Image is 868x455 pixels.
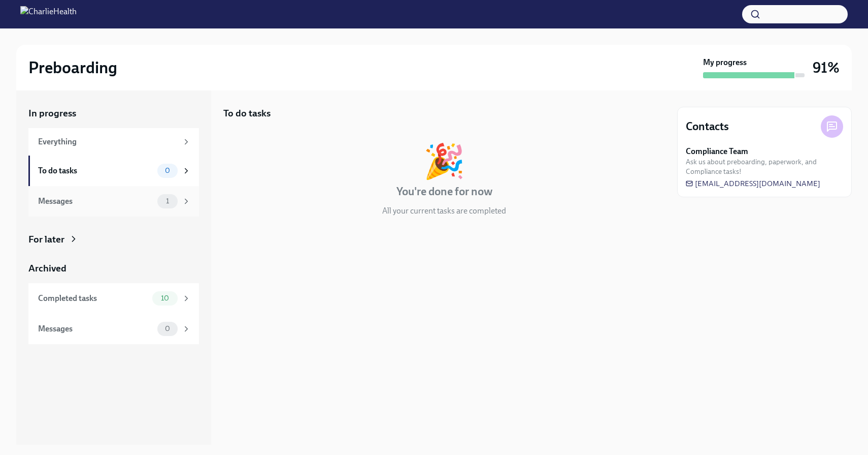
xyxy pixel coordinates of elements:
[28,262,199,275] a: Archived
[703,57,747,68] strong: My progress
[382,205,506,217] p: All your current tasks are completed
[160,197,175,205] span: 1
[686,146,748,157] strong: Compliance Team
[28,107,199,120] a: In progress
[38,323,153,335] div: Messages
[813,58,840,77] h3: 91%
[28,314,199,344] a: Messages0
[28,128,199,156] a: Everything
[396,184,492,199] h4: You're done for now
[28,283,199,314] a: Completed tasks10
[159,167,176,174] span: 0
[686,119,729,134] h4: Contacts
[155,294,175,302] span: 10
[686,178,820,189] a: [EMAIL_ADDRESS][DOMAIN_NAME]
[28,186,199,217] a: Messages1
[28,57,117,78] h2: Preboarding
[38,196,153,207] div: Messages
[28,233,199,246] a: For later
[423,144,465,178] div: 🎉
[38,165,153,176] div: To do tasks
[223,107,271,120] h5: To do tasks
[20,6,77,22] img: CharlieHealth
[28,233,64,246] div: For later
[159,325,176,332] span: 0
[28,156,199,186] a: To do tasks0
[38,293,148,304] div: Completed tasks
[38,136,178,147] div: Everything
[686,157,843,176] span: Ask us about preboarding, paperwork, and Compliance tasks!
